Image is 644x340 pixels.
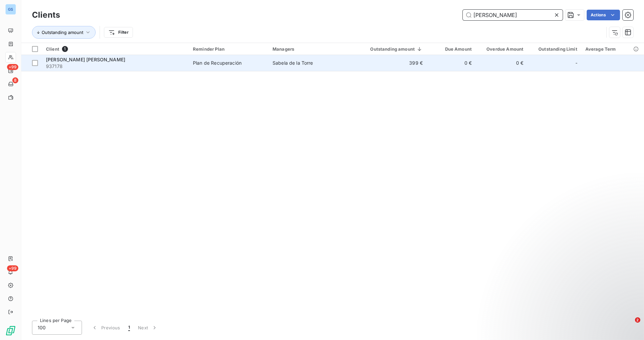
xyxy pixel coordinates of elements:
div: Reminder Plan [193,46,265,52]
div: Outstanding amount [352,46,423,52]
span: Sabela de la Torre [273,60,313,66]
div: GS [5,4,16,15]
div: Outstanding Limit [531,46,577,52]
h3: Clients [32,9,60,21]
input: Search [463,10,563,20]
img: Logo LeanPay [5,325,16,336]
button: Next [134,321,162,335]
span: 2 [635,317,640,323]
div: Due Amount [431,46,472,52]
span: 1 [128,324,130,331]
span: Outstanding amount [42,30,83,35]
span: 1 [62,46,68,52]
div: Overdue Amount [480,46,523,52]
td: 399 € [348,55,427,71]
span: +99 [7,64,18,70]
iframe: Intercom notifications message [511,275,644,322]
div: Average Term [585,46,640,52]
span: - [575,60,577,66]
td: 0 € [476,55,527,71]
button: 1 [124,321,134,335]
iframe: Intercom live chat [621,317,637,333]
span: 100 [38,324,46,331]
div: Managers [273,46,344,52]
span: Client [46,46,59,52]
button: Filter [104,27,133,38]
span: +99 [7,265,18,271]
span: [PERSON_NAME] [PERSON_NAME] [46,57,125,62]
span: 8 [12,77,18,83]
div: Plan de Recuperación [193,60,242,66]
td: 0 € [427,55,476,71]
button: Previous [87,321,124,335]
span: 937178 [46,63,185,70]
button: Actions [587,10,620,20]
button: Outstanding amount [32,26,96,39]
